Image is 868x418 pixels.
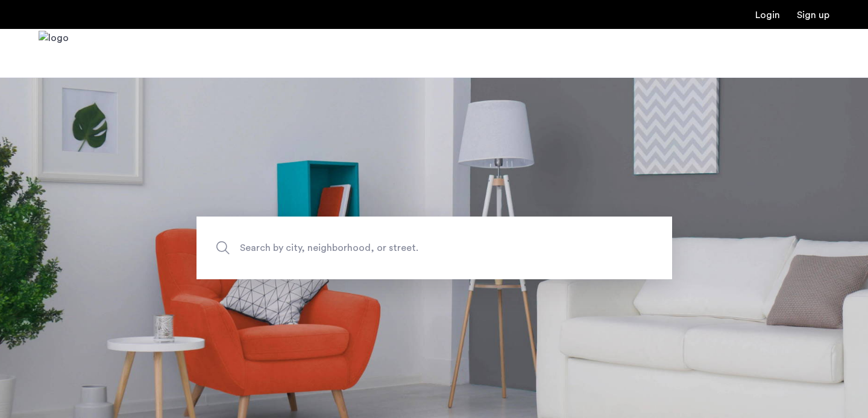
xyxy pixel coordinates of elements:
[39,31,69,76] a: Cazamio Logo
[755,10,780,20] a: Login
[39,31,69,76] img: logo
[797,10,829,20] a: Registration
[240,239,573,256] span: Search by city, neighborhood, or street.
[197,217,672,279] input: Apartment Search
